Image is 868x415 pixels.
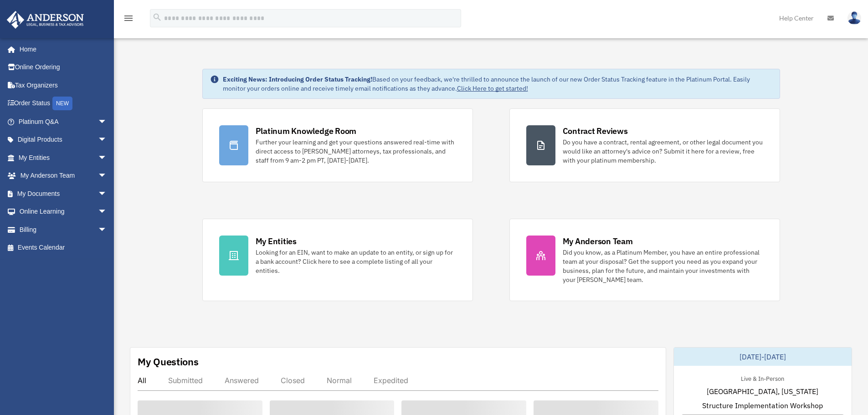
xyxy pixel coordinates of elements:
div: Expedited [374,376,408,385]
div: My Entities [256,236,297,247]
div: Further your learning and get your questions answered real-time with direct access to [PERSON_NAM... [256,138,456,165]
a: Digital Productsarrow_drop_down [6,131,121,149]
img: User Pic [847,11,861,25]
div: Do you have a contract, rental agreement, or other legal document you would like an attorney's ad... [563,138,763,165]
a: My Documentsarrow_drop_down [6,184,121,203]
a: menu [123,16,134,24]
div: Contract Reviews [563,125,628,137]
span: arrow_drop_down [98,184,116,203]
a: Home [6,40,116,58]
span: arrow_drop_down [98,149,116,167]
a: Tax Organizers [6,76,121,94]
span: arrow_drop_down [98,167,116,185]
span: arrow_drop_down [98,220,116,239]
strong: Exciting News: Introducing Order Status Tracking! [223,75,372,83]
div: Live & In-Person [734,373,791,383]
a: Billingarrow_drop_down [6,220,121,239]
div: [DATE]-[DATE] [674,348,852,366]
a: My Entitiesarrow_drop_down [6,149,121,167]
a: Contract Reviews Do you have a contract, rental agreement, or other legal document you would like... [509,108,780,182]
span: Structure Implementation Workshop [702,400,823,411]
div: Based on your feedback, we're thrilled to announce the launch of our new Order Status Tracking fe... [223,75,772,93]
a: Online Learningarrow_drop_down [6,203,121,221]
div: My Anderson Team [563,236,633,247]
a: My Entities Looking for an EIN, want to make an update to an entity, or sign up for a bank accoun... [202,219,473,301]
img: Anderson Advisors Platinum Portal [4,11,87,29]
div: My Questions [138,355,199,369]
div: NEW [52,97,72,110]
a: My Anderson Team Did you know, as a Platinum Member, you have an entire professional team at your... [509,219,780,301]
div: Normal [327,376,352,385]
div: Answered [225,376,259,385]
i: menu [123,13,134,24]
div: Looking for an EIN, want to make an update to an entity, or sign up for a bank account? Click her... [256,248,456,275]
a: Platinum Knowledge Room Further your learning and get your questions answered real-time with dire... [202,108,473,182]
div: Did you know, as a Platinum Member, you have an entire professional team at your disposal? Get th... [563,248,763,284]
a: Online Ordering [6,58,121,77]
a: Click Here to get started! [457,84,528,92]
div: Closed [281,376,305,385]
a: Platinum Q&Aarrow_drop_down [6,113,121,131]
span: arrow_drop_down [98,113,116,131]
div: Submitted [168,376,203,385]
span: arrow_drop_down [98,203,116,221]
i: search [152,12,162,22]
a: Order StatusNEW [6,94,121,113]
span: [GEOGRAPHIC_DATA], [US_STATE] [707,386,818,397]
a: Events Calendar [6,239,121,257]
div: Platinum Knowledge Room [256,125,357,137]
div: All [138,376,146,385]
span: arrow_drop_down [98,131,116,149]
a: My Anderson Teamarrow_drop_down [6,167,121,185]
